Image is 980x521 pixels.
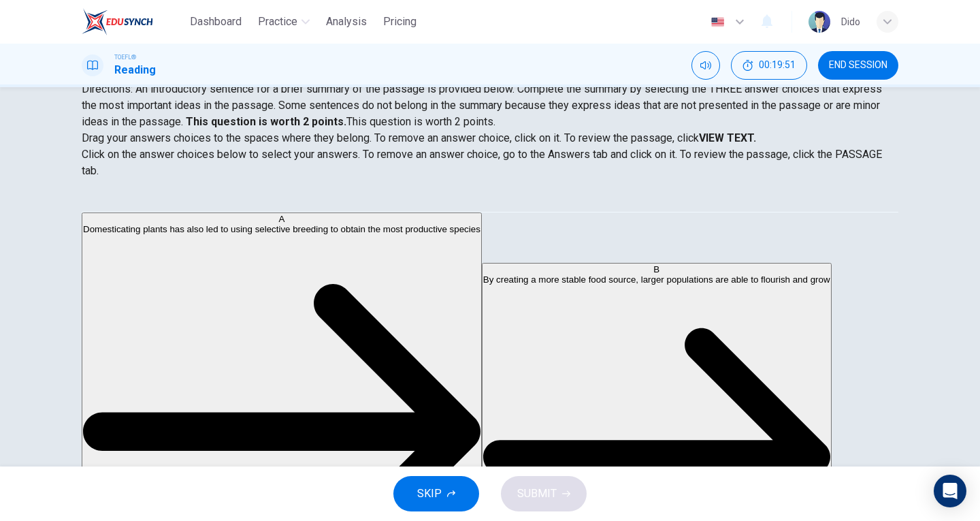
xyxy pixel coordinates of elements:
strong: VIEW TEXT. [699,131,756,144]
button: 00:19:51 [731,51,807,80]
div: Dido [841,14,860,30]
div: B [483,264,830,274]
span: 00:19:51 [759,60,796,71]
button: Analysis [321,10,372,34]
button: SKIP [393,476,479,511]
span: Dashboard [190,14,242,30]
div: Choose test type tabs [82,179,898,212]
span: Pricing [383,14,416,30]
button: END SESSION [818,51,898,80]
img: en [709,17,726,27]
p: Drag your answers choices to the spaces where they belong. To remove an answer choice, click on i... [82,130,898,146]
span: Analysis [326,14,367,30]
div: Mute [691,51,720,80]
span: By creating a more stable food source, larger populations are able to flourish and grow [483,274,830,285]
img: Profile picture [808,11,830,33]
div: Hide [731,51,807,80]
h1: Reading [114,62,156,78]
a: EduSynch logo [82,8,184,35]
button: Practice [252,10,315,34]
button: Dashboard [184,10,247,34]
img: EduSynch logo [82,8,153,35]
span: END SESSION [829,60,887,71]
span: SKIP [417,484,442,503]
p: Click on the answer choices below to select your answers. To remove an answer choice, go to the A... [82,146,898,179]
strong: This question is worth 2 points. [183,115,346,128]
div: Open Intercom Messenger [934,475,966,507]
span: Directions: An introductory sentence for a brief summary of the passage is provided below. Comple... [82,82,882,128]
span: Domesticating plants has also led to using selective breeding to obtain the most productive species [83,224,480,234]
span: TOEFL® [114,52,136,62]
button: Pricing [378,10,422,34]
span: Practice [258,14,297,30]
div: A [83,214,480,224]
span: This question is worth 2 points. [346,115,495,128]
